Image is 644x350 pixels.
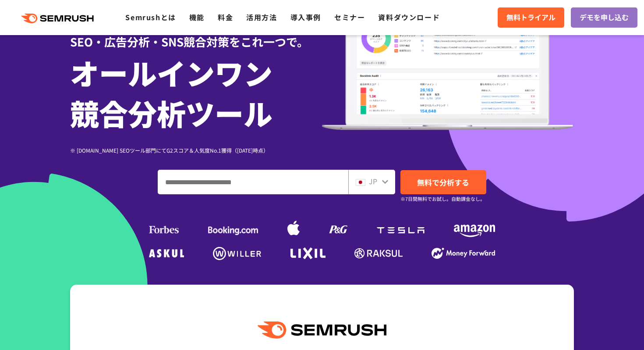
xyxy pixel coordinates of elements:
[334,12,365,22] a: セミナー
[218,12,233,22] a: 料金
[70,146,322,154] div: ※ [DOMAIN_NAME] SEOツール部門にてG2スコア＆人気度No.1獲得（[DATE]時点）
[417,177,469,188] span: 無料で分析する
[400,170,486,194] a: 無料で分析する
[369,176,377,186] span: JP
[571,7,637,28] a: デモを申し込む
[189,12,205,22] a: 機能
[258,321,386,339] img: Semrush
[158,170,348,194] input: ドメイン、キーワードまたはURLを入力してください
[400,195,485,203] small: ※7日間無料でお試し。自動課金なし。
[506,12,556,23] span: 無料トライアル
[290,12,321,22] a: 導入事例
[246,12,277,22] a: 活用方法
[498,7,564,28] a: 無料トライアル
[580,12,629,23] span: デモを申し込む
[378,12,440,22] a: 資料ダウンロード
[70,52,322,133] h1: オールインワン 競合分析ツール
[125,12,176,22] a: Semrushとは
